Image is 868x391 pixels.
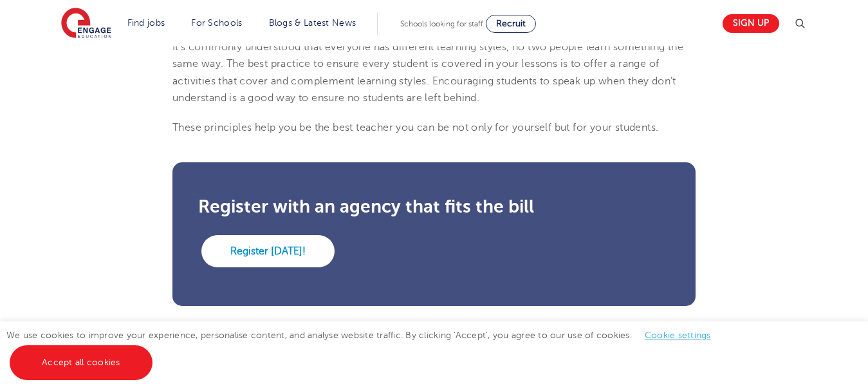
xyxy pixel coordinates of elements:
[269,18,356,28] a: Blogs & Latest News
[61,8,111,40] img: Engage Education
[723,14,779,33] a: Sign up
[10,345,152,380] a: Accept all cookies
[486,15,536,33] a: Recruit
[400,19,483,28] span: Schools looking for staff
[191,18,242,28] a: For Schools
[6,330,724,367] span: We use cookies to improve your experience, personalise content, and analyse website traffic. By c...
[127,18,165,28] a: Find jobs
[172,39,696,106] p: It’s commonly understood that everyone has different learning styles, no two people learn somethi...
[198,198,670,216] h3: Register with an agency that fits the bill
[172,119,696,136] p: These principles help you be the best teacher you can be not only for yourself but for your stude...
[201,235,335,267] a: Register [DATE]!
[496,19,526,28] span: Recruit
[645,330,711,340] a: Cookie settings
